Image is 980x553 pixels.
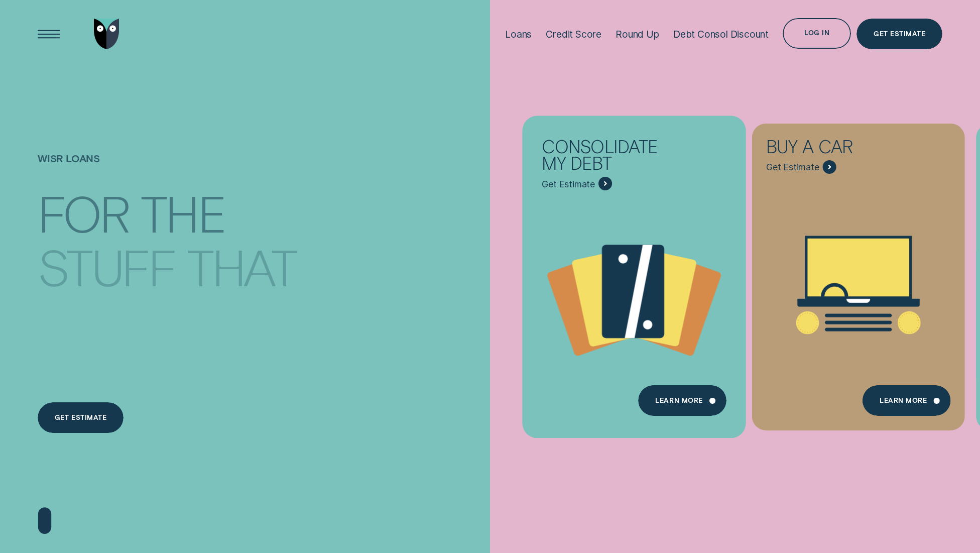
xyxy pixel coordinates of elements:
[752,123,965,421] a: Buy a car - Learn more
[616,28,659,40] div: Round Up
[766,161,819,173] span: Get Estimate
[673,28,769,40] div: Debt Consol Discount
[38,242,175,290] div: stuff
[856,19,942,49] a: Get Estimate
[38,402,124,433] a: Get estimate
[187,242,296,290] div: that
[542,178,595,189] span: Get Estimate
[505,28,532,40] div: Loans
[34,19,64,49] button: Open Menu
[141,189,224,237] div: the
[638,385,726,416] a: Learn more
[546,28,601,40] div: Credit Score
[38,178,300,320] h4: For the stuff that can't wait
[94,19,119,49] img: Wisr
[783,18,851,49] button: Log in
[38,189,129,237] div: For
[542,138,678,177] div: Consolidate my debt
[766,138,902,160] div: Buy a car
[528,123,741,421] a: Consolidate my debt - Learn more
[863,385,951,416] a: Learn More
[38,153,300,184] h1: Wisr loans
